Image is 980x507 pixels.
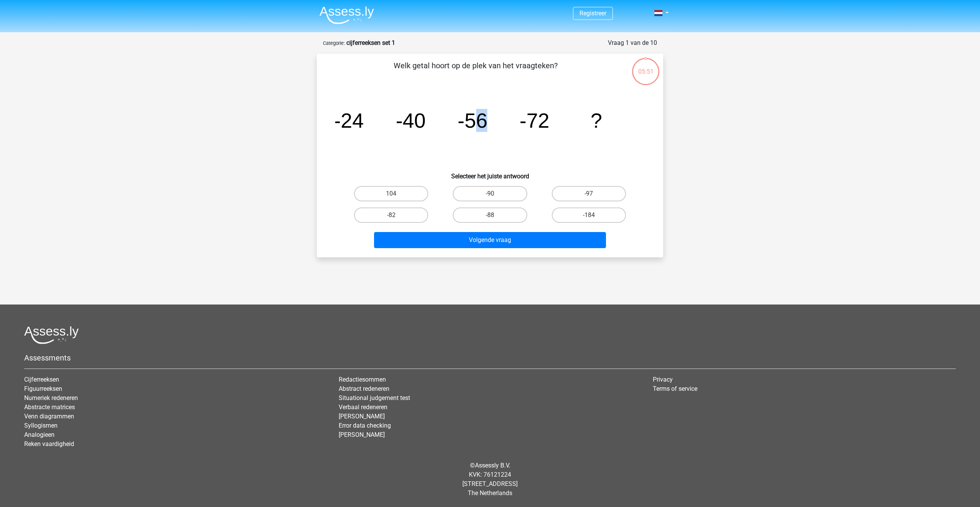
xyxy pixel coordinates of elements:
a: Figuurreeksen [24,385,62,392]
tspan: ? [591,109,602,132]
tspan: -56 [458,109,488,132]
img: Assessly logo [24,326,79,344]
div: © KVK: 76121224 [STREET_ADDRESS] The Netherlands [18,455,962,504]
a: Error data checking [339,422,391,429]
a: Abstract redeneren [339,385,389,392]
img: Assessly [319,6,374,24]
label: -82 [354,207,428,223]
a: Redactiesommen [339,376,386,383]
a: [PERSON_NAME] [339,431,385,438]
a: Venn diagrammen [24,413,74,420]
a: Situational judgement test [339,394,410,402]
a: Cijferreeksen [24,376,59,383]
tspan: -72 [520,109,550,132]
a: Reken vaardigheid [24,440,74,448]
strong: cijferreeksen set 1 [346,39,395,46]
a: Numeriek redeneren [24,394,78,402]
div: Vraag 1 van de 10 [608,38,657,48]
a: Assessly B.V. [475,462,510,469]
a: Registreer [579,10,606,17]
tspan: -24 [334,109,364,132]
div: 05:51 [631,57,660,76]
p: Welk getal hoort op de plek van het vraagteken? [329,60,622,83]
a: Terms of service [653,385,697,392]
a: Abstracte matrices [24,403,75,411]
label: -88 [453,207,527,223]
a: Analogieen [24,431,55,438]
a: Privacy [653,376,673,383]
button: Volgende vraag [374,232,606,248]
a: Syllogismen [24,422,58,429]
tspan: -40 [396,109,426,132]
a: [PERSON_NAME] [339,413,385,420]
label: -184 [552,207,626,223]
small: Categorie: [323,40,345,46]
h6: Selecteer het juiste antwoord [329,166,651,180]
label: -97 [552,186,626,201]
label: -90 [453,186,527,201]
a: Verbaal redeneren [339,403,387,411]
h5: Assessments [24,353,956,362]
label: 104 [354,186,428,201]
